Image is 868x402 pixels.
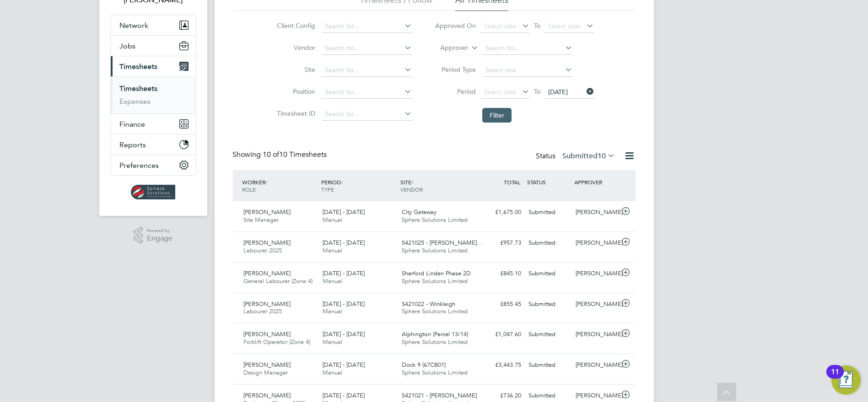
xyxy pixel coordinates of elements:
input: Search for... [482,42,572,55]
span: [PERSON_NAME] [244,239,291,247]
input: Select one [482,64,572,77]
label: Approved On [435,21,476,30]
span: TOTAL [504,178,520,186]
button: Filter [482,108,512,123]
span: 10 of [263,150,280,159]
span: [DATE] - [DATE] [323,300,365,308]
a: Expenses [120,97,151,106]
a: Timesheets [120,84,158,93]
span: TYPE [321,186,334,193]
span: Reports [120,140,146,149]
div: [PERSON_NAME] [572,327,620,342]
span: Design Manager [244,369,288,376]
span: / [341,178,343,186]
input: Search for... [322,42,412,55]
label: Submitted [563,151,615,161]
span: [PERSON_NAME] [244,391,291,399]
span: S421022 - Winkleigh [402,300,455,308]
span: S421025 - [PERSON_NAME]… [402,239,483,247]
span: Sphere Solutions Limited [402,247,468,254]
label: Position [274,87,315,96]
span: Site Manager [244,216,279,224]
label: Site [274,65,315,74]
span: Manual [323,247,342,254]
div: Submitted [525,358,572,373]
div: £3,443.75 [477,358,525,373]
span: Manual [323,307,342,315]
span: / [411,178,413,186]
label: Client Config [274,21,315,30]
span: Manual [323,369,342,376]
button: Network [111,15,196,35]
span: [DATE] [548,88,568,96]
span: Labourer 2025 [244,247,282,254]
span: Sherford Linden Phase 2D [402,269,471,277]
div: £855.45 [477,297,525,312]
span: Alphington (Parcel 13/14) [402,330,468,338]
input: Search for... [322,86,412,99]
div: WORKER [240,174,319,198]
div: Status [536,150,617,163]
span: Sphere Solutions Limited [402,216,468,224]
span: / [266,178,268,186]
span: To [531,86,543,97]
span: Sphere Solutions Limited [402,338,468,346]
span: [PERSON_NAME] [244,330,291,338]
span: Preferences [120,161,159,170]
label: Timesheet ID [274,109,315,118]
div: STATUS [525,174,572,190]
div: £845.10 [477,266,525,281]
div: Submitted [525,297,572,312]
button: Preferences [111,155,196,175]
span: Labourer 2025 [244,307,282,315]
button: Timesheets [111,56,196,76]
span: Powered by [147,227,173,235]
span: [PERSON_NAME] [244,208,291,216]
span: Manual [323,216,342,224]
div: [PERSON_NAME] [572,297,620,312]
div: Showing [233,150,329,160]
span: Forklift Operator (Zone 4) [244,338,311,346]
span: Jobs [120,42,136,50]
a: Powered byEngage [134,227,173,244]
span: Network [120,21,149,30]
span: [DATE] - [DATE] [323,269,365,277]
span: [PERSON_NAME] [244,361,291,369]
span: Manual [323,277,342,285]
div: £1,675.00 [477,205,525,220]
div: SITE [398,174,477,198]
span: [DATE] - [DATE] [323,391,365,399]
span: Timesheets [120,62,158,71]
div: £957.73 [477,236,525,251]
span: Sphere Solutions Limited [402,277,468,285]
span: [PERSON_NAME] [244,269,291,277]
span: Sphere Solutions Limited [402,307,468,315]
span: ROLE [243,186,256,193]
button: Reports [111,134,196,155]
div: PERIOD [319,174,398,198]
span: Manual [323,338,342,346]
div: [PERSON_NAME] [572,205,620,220]
button: Jobs [111,36,196,56]
span: S421021 - [PERSON_NAME] [402,391,477,399]
div: Submitted [525,205,572,220]
button: Open Resource Center, 11 new notifications [831,365,861,395]
span: [DATE] - [DATE] [323,330,365,338]
div: Submitted [525,327,572,342]
div: [PERSON_NAME] [572,358,620,373]
div: Timesheets [111,76,196,113]
label: Period [435,87,476,96]
span: [DATE] - [DATE] [323,361,365,369]
span: VENDOR [400,186,423,193]
a: Go to home page [110,185,196,199]
span: Select date [484,22,517,30]
label: Vendor [274,43,315,52]
input: Search for... [322,20,412,33]
input: Search for... [322,64,412,77]
div: APPROVER [572,174,620,190]
span: 10 [598,151,606,161]
span: [DATE] - [DATE] [323,239,365,247]
span: Select date [484,88,517,96]
span: City Gateway [402,208,437,216]
img: spheresolutions-logo-retina.png [131,185,175,199]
